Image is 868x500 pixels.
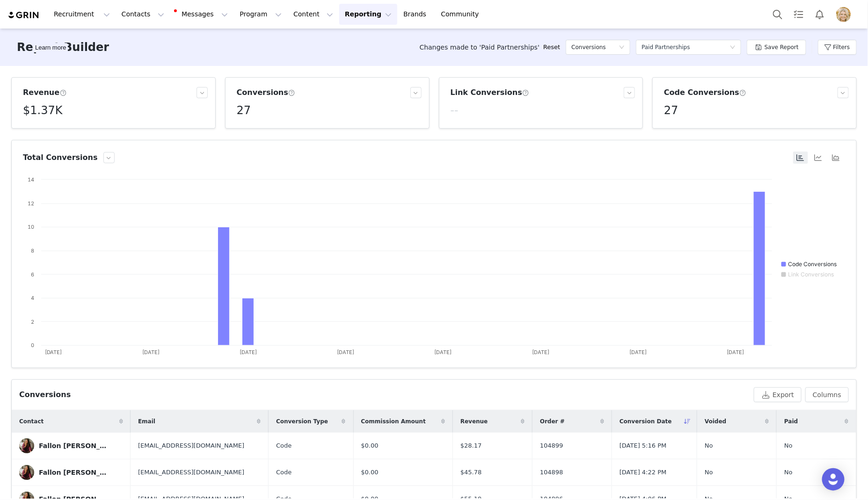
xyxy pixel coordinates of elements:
[642,40,690,54] div: Paid Partnerships
[19,438,123,453] a: Fallon [PERSON_NAME]
[19,465,34,480] img: fa0b6278-b1be-4f00-9f23-f31d4c82719a.jpg
[361,468,379,477] span: $0.00
[45,349,62,355] text: [DATE]
[116,4,170,25] button: Contacts
[31,342,34,348] text: 0
[420,43,540,52] span: Changes made to 'Paid Partnerships'
[436,4,489,25] a: Community
[39,469,109,476] div: Fallon [PERSON_NAME]
[818,40,857,55] button: Filters
[23,102,62,119] h5: $1.37K
[361,417,426,426] span: Commission Amount
[234,4,287,25] button: Program
[138,468,244,477] span: [EMAIL_ADDRESS][DOMAIN_NAME]
[288,4,339,25] button: Content
[19,417,44,426] span: Contact
[836,7,851,22] img: 57e6ff3d-1b6d-468a-ba86-2bd98c03db29.jpg
[460,441,482,450] span: $28.17
[727,349,744,355] text: [DATE]
[361,441,379,450] span: $0.00
[28,176,34,183] text: 14
[398,4,435,25] a: Brands
[237,102,251,119] h5: 27
[805,387,849,402] button: Columns
[23,87,66,98] h3: Revenue
[571,40,606,54] h5: Conversions
[31,247,34,254] text: 8
[664,87,746,98] h3: Code Conversions
[730,44,736,51] i: icon: down
[460,468,482,477] span: $45.78
[31,271,34,278] text: 6
[629,349,647,355] text: [DATE]
[19,389,71,400] div: Conversions
[7,11,40,20] img: grin logo
[747,40,806,55] button: Save Report
[767,4,788,25] button: Search
[170,4,233,25] button: Messages
[19,465,123,480] a: Fallon [PERSON_NAME]
[142,349,160,355] text: [DATE]
[451,87,530,98] h3: Link Conversions
[39,442,109,449] div: Fallon [PERSON_NAME]
[276,441,292,450] span: Code
[33,43,68,52] div: Tooltip anchor
[337,349,354,355] text: [DATE]
[784,468,793,477] span: No
[28,200,34,207] text: 12
[784,417,798,426] span: Paid
[276,417,328,426] span: Conversion Type
[237,87,295,98] h3: Conversions
[540,468,563,477] span: 104898
[788,261,837,268] text: Code Conversions
[664,102,678,119] h5: 27
[540,417,565,426] span: Order #
[240,349,257,355] text: [DATE]
[31,295,34,301] text: 4
[784,441,793,450] span: No
[705,468,713,477] span: No
[19,438,34,453] img: fa0b6278-b1be-4f00-9f23-f31d4c82719a.jpg
[810,4,830,25] button: Notifications
[822,468,845,491] div: Open Intercom Messenger
[788,271,834,278] text: Link Conversions
[23,152,98,163] h3: Total Conversions
[620,417,672,426] span: Conversion Date
[540,441,563,450] span: 104899
[705,441,713,450] span: No
[435,349,452,355] text: [DATE]
[532,349,549,355] text: [DATE]
[754,387,802,402] button: Export
[138,441,244,450] span: [EMAIL_ADDRESS][DOMAIN_NAME]
[276,468,292,477] span: Code
[339,4,397,25] button: Reporting
[138,417,155,426] span: Email
[460,417,488,426] span: Revenue
[620,441,666,450] span: [DATE] 5:16 PM
[31,319,34,325] text: 2
[48,4,116,25] button: Recruitment
[543,43,560,52] a: Reset
[788,4,809,25] a: Tasks
[705,417,726,426] span: Voided
[620,468,666,477] span: [DATE] 4:22 PM
[451,102,459,119] h5: --
[17,39,109,56] h3: Report Builder
[619,44,625,51] i: icon: down
[28,224,34,230] text: 10
[831,7,861,22] button: Profile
